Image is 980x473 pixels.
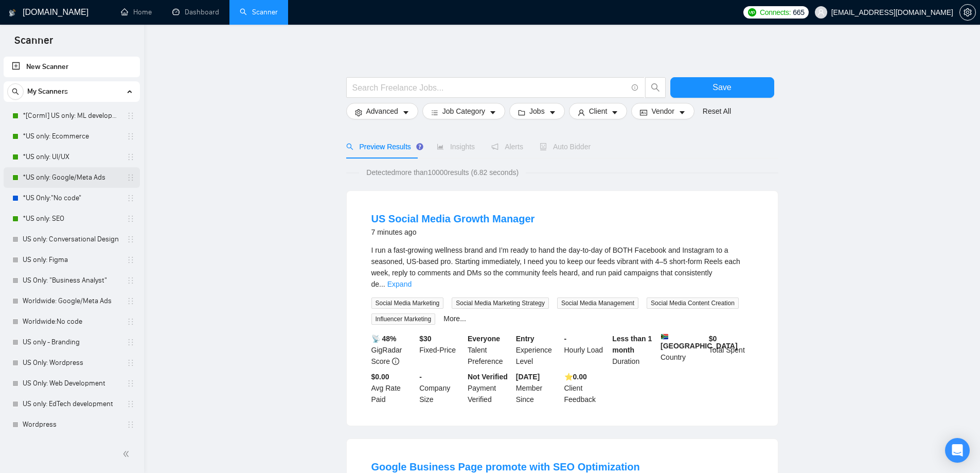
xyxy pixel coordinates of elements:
[8,88,23,95] span: search
[23,270,120,291] a: US Only: "Business Analyst"
[127,256,135,264] span: holder
[529,106,545,117] span: Jobs
[712,81,731,94] span: Save
[12,57,132,77] a: New Scanner
[709,335,717,343] b: $ 0
[23,435,120,456] a: Ed Tech
[127,318,135,326] span: holder
[127,359,135,367] span: holder
[518,109,525,116] span: folder
[23,229,120,250] a: US only: Conversational Design
[431,109,438,116] span: bars
[127,153,135,161] span: holder
[23,291,120,311] a: Worldwide: Google/Meta Ads
[127,421,135,429] span: holder
[369,333,418,367] div: GigRadar Score
[640,109,647,116] span: idcard
[346,143,353,150] span: search
[646,83,665,92] span: search
[670,77,774,98] button: Save
[127,173,135,182] span: holder
[127,194,135,202] span: holder
[127,112,135,120] span: holder
[540,143,591,151] span: Auto Bidder
[651,106,674,117] span: Vendor
[817,9,825,16] span: user
[366,106,398,117] span: Advanced
[612,335,652,354] b: Less than 1 month
[945,438,970,463] div: Open Intercom Messenger
[23,126,120,147] a: *US only: Ecommerce
[557,297,638,309] span: Social Media Management
[793,7,804,18] span: 665
[422,103,505,119] button: barsJob Categorycaret-down
[23,188,120,208] a: *US Only:"No code"
[127,215,135,223] span: holder
[417,371,466,405] div: Company Size
[9,5,16,21] img: logo
[371,226,535,238] div: 7 minutes ago
[371,335,397,343] b: 📡 48%
[127,235,135,243] span: holder
[121,8,152,16] a: homeHome
[549,109,556,116] span: caret-down
[760,7,791,18] span: Connects:
[371,297,444,309] span: Social Media Marketing
[564,373,587,381] b: ⭐️ 0.00
[516,335,534,343] b: Entry
[7,83,24,100] button: search
[6,33,61,55] span: Scanner
[355,109,362,116] span: setting
[569,103,628,119] button: userClientcaret-down
[127,132,135,141] span: holder
[23,147,120,167] a: *US only: UI/UX
[387,280,412,288] a: Expand
[491,143,498,150] span: notification
[703,106,731,117] a: Reset All
[632,84,638,91] span: info-circle
[466,371,514,405] div: Payment Verified
[122,449,133,459] span: double-left
[4,57,140,77] li: New Scanner
[371,313,436,325] span: Influencer Marketing
[23,394,120,414] a: US only: EdTech development
[959,8,976,16] a: setting
[23,353,120,373] a: US Only: Wordpress
[468,335,500,343] b: Everyone
[748,8,756,16] img: upwork-logo.png
[442,106,485,117] span: Job Category
[564,335,567,343] b: -
[127,400,135,408] span: holder
[402,109,409,116] span: caret-down
[645,77,666,98] button: search
[562,333,611,367] div: Hourly Load
[437,143,444,150] span: area-chart
[23,332,120,353] a: US only - Branding
[647,297,739,309] span: Social Media Content Creation
[589,106,608,117] span: Client
[352,81,627,94] input: Search Freelance Jobs...
[127,379,135,388] span: holder
[658,333,707,367] div: Country
[369,371,418,405] div: Avg Rate Paid
[466,333,514,367] div: Talent Preference
[240,8,278,16] a: searchScanner
[371,461,640,472] a: Google Business Page promote with SEO Optimization
[415,142,424,151] div: Tooltip anchor
[417,333,466,367] div: Fixed-Price
[514,333,562,367] div: Experience Level
[371,246,740,288] span: I run a fast-growing wellness brand and I’m ready to hand the day-to-day of BOTH Facebook and Ins...
[127,297,135,305] span: holder
[679,109,686,116] span: caret-down
[23,250,120,270] a: US only: Figma
[610,333,658,367] div: Duration
[491,143,523,151] span: Alerts
[392,358,399,365] span: info-circle
[27,81,68,102] span: My Scanners
[661,333,668,340] img: 🇿🇦
[631,103,694,119] button: idcardVendorcaret-down
[540,143,547,150] span: robot
[23,414,120,435] a: Wordpress
[127,338,135,346] span: holder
